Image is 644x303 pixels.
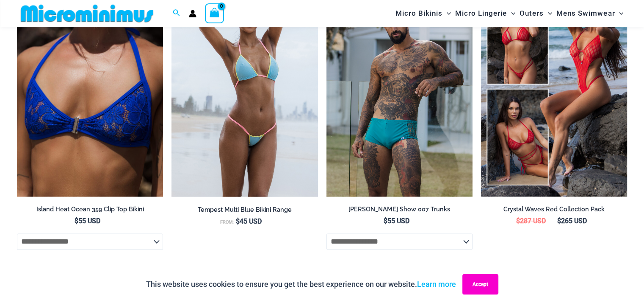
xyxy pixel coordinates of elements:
[544,3,552,24] span: Menu Toggle
[455,3,507,24] span: Micro Lingerie
[173,8,180,19] a: Search icon link
[554,3,625,24] a: Mens SwimwearMenu ToggleMenu Toggle
[146,278,456,291] p: This website uses cookies to ensure you get the best experience on our website.
[462,274,498,295] button: Accept
[236,217,240,225] span: $
[393,3,453,24] a: Micro BikinisMenu ToggleMenu Toggle
[556,3,615,24] span: Mens Swimwear
[453,3,517,24] a: Micro LingerieMenu ToggleMenu Toggle
[326,205,473,213] h2: [PERSON_NAME] Show 007 Trunks
[384,217,387,225] span: $
[557,217,586,225] bdi: 265 USD
[326,205,473,216] a: [PERSON_NAME] Show 007 Trunks
[520,3,544,24] span: Outers
[171,206,318,214] h2: Tempest Multi Blue Bikini Range
[75,217,78,225] span: $
[615,3,623,24] span: Menu Toggle
[189,10,196,17] a: Account icon link
[481,205,627,216] a: Crystal Waves Red Collection Pack
[417,280,456,289] a: Learn more
[205,3,224,23] a: View Shopping Cart, empty
[384,217,409,225] bdi: 55 USD
[17,205,163,216] a: Island Heat Ocean 359 Clip Top Bikini
[395,3,442,24] span: Micro Bikinis
[75,217,100,225] bdi: 55 USD
[507,3,515,24] span: Menu Toggle
[557,217,561,225] span: $
[442,3,451,24] span: Menu Toggle
[236,217,262,225] bdi: 45 USD
[392,1,627,25] nav: Site Navigation
[517,3,554,24] a: OutersMenu ToggleMenu Toggle
[17,4,157,23] img: MM SHOP LOGO FLAT
[516,217,520,225] span: $
[516,217,545,225] bdi: 287 USD
[17,205,163,213] h2: Island Heat Ocean 359 Clip Top Bikini
[220,219,234,225] span: From:
[171,206,318,217] a: Tempest Multi Blue Bikini Range
[481,205,627,213] h2: Crystal Waves Red Collection Pack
